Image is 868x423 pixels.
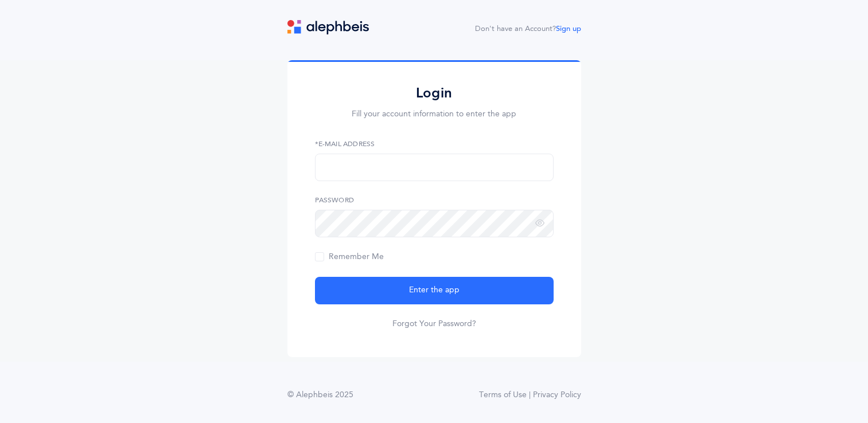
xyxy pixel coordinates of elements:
div: © Alephbeis 2025 [287,389,353,401]
div: Don't have an Account? [475,23,581,35]
span: Enter the app [409,284,460,296]
a: Terms of Use | Privacy Policy [479,389,581,401]
span: Remember Me [315,252,384,261]
a: Forgot Your Password? [392,318,476,330]
a: Sign up [556,25,581,33]
label: Password [315,195,554,205]
label: *E-Mail Address [315,139,554,149]
p: Fill your account information to enter the app [315,108,554,120]
button: Enter the app [315,277,554,304]
img: logo.svg [287,20,369,34]
h2: Login [315,84,554,102]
